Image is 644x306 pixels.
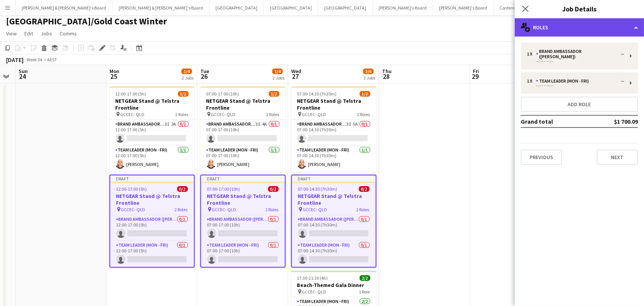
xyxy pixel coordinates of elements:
app-card-role: Brand Ambassador ([PERSON_NAME])0/112:00-17:00 (5h) [110,215,194,241]
span: 24 [17,72,28,81]
button: Conference Board [493,0,541,15]
span: 2 Roles [357,112,370,117]
span: GCCEC- QLD [303,207,327,212]
a: Edit [21,29,36,38]
div: Team Leader (Mon - Fri) [536,78,592,84]
span: 2 Roles [175,207,188,212]
span: Tue [200,68,209,75]
app-card-role: Team Leader (Mon - Fri)0/107:00-17:00 (10h) [201,241,285,267]
div: AEST [47,57,57,62]
span: 3/6 [363,69,374,74]
span: 26 [199,72,209,81]
app-card-role: Team Leader (Mon - Fri)1/107:00-14:30 (7h30m)[PERSON_NAME] [291,146,376,172]
span: 07:00-17:00 (10h) [206,91,240,97]
span: Edit [24,30,33,37]
div: 3 Jobs [363,75,375,81]
span: 12:00-17:00 (5h) [116,91,146,97]
span: 28 [381,72,392,81]
div: 2 Jobs [182,75,194,81]
div: -- [621,78,624,84]
span: 07:00-14:30 (7h30m) [298,186,338,192]
span: 0/2 [359,186,370,192]
span: Comms [60,30,77,37]
h3: NETGEAR Stand @ Telstra Frontline [200,97,286,111]
app-card-role: Brand Ambassador ([PERSON_NAME])0/107:00-14:30 (7h30m) [292,215,376,241]
span: GCCEC- QLD [211,112,236,117]
div: Roles [515,18,644,37]
div: Draft [201,175,285,182]
span: 2 Roles [357,207,370,212]
div: Draft07:00-14:30 (7h30m)0/2NETGEAR Stand @ Telstra Frontline GCCEC- QLD2 RolesBrand Ambassador ([... [291,175,376,268]
button: Previous [521,150,562,165]
app-card-role: Brand Ambassador ([PERSON_NAME])0/107:00-17:00 (10h) [201,215,285,241]
button: Add role [521,97,638,112]
h3: NETGEAR Stand @ Telstra Frontline [292,193,376,206]
span: Wed [291,68,301,75]
span: 2 Roles [266,207,279,212]
app-card-role: Team Leader (Mon - Fri)0/112:00-17:00 (5h) [110,241,194,267]
span: 2 Roles [266,112,279,117]
a: Comms [57,29,80,38]
span: 2 Roles [176,112,189,117]
div: 1 x [527,78,536,84]
span: 12:00-17:00 (5h) [116,186,147,192]
h3: NETGEAR Stand @ Telstra Frontline [291,97,376,111]
a: View [3,29,20,38]
span: 2/2 [360,275,370,281]
span: 29 [472,72,479,81]
button: [PERSON_NAME]'s Board [433,0,493,15]
button: [PERSON_NAME]'s Board [373,0,433,15]
span: 25 [108,72,119,81]
app-job-card: 07:00-14:30 (7h30m)1/2NETGEAR Stand @ Telstra Frontline GCCEC- QLD2 RolesBrand Ambassador ([PERSO... [291,86,376,172]
span: Fri [473,68,479,75]
span: GCCEC- QLD [302,112,327,117]
h3: Beach-Themed Gala Dinner [291,282,376,288]
span: Jobs [41,30,52,37]
app-card-role: Brand Ambassador ([PERSON_NAME])3I2A0/112:00-17:00 (5h) [109,120,195,146]
app-card-role: Team Leader (Mon - Fri)1/112:00-17:00 (5h)[PERSON_NAME] [109,146,195,172]
div: [DATE] [6,56,24,64]
app-card-role: Brand Ambassador ([PERSON_NAME])3I5A0/107:00-14:30 (7h30m) [291,120,376,146]
app-card-role: Team Leader (Mon - Fri)0/107:00-14:30 (7h30m) [292,241,376,267]
button: [PERSON_NAME] & [PERSON_NAME]'s Board [113,0,209,15]
span: 1/4 [181,69,192,74]
h3: NETGEAR Stand @ Telstra Frontline [201,193,285,206]
span: 1/2 [178,91,189,97]
div: Draft12:00-17:00 (5h)0/2NETGEAR Stand @ Telstra Frontline GCCEC- QLD2 RolesBrand Ambassador ([PER... [109,175,195,268]
span: Thu [382,68,392,75]
span: 17:30-21:30 (4h) [297,275,328,281]
span: 27 [290,72,301,81]
button: [PERSON_NAME] & [PERSON_NAME]'s Board [16,0,113,15]
td: $1 700.09 [590,115,638,127]
div: Brand Ambassador ([PERSON_NAME]) [536,49,621,59]
div: 1 x [527,51,536,57]
h1: [GEOGRAPHIC_DATA]/Gold Coast Winter [6,16,167,27]
span: GCCEC- QLD [212,207,236,212]
span: Mon [109,68,119,75]
span: View [6,30,17,37]
span: GCCEC- QLD [121,112,145,117]
button: [GEOGRAPHIC_DATA] [264,0,318,15]
h3: Job Details [515,4,644,14]
span: 1/2 [269,91,279,97]
span: 0/2 [268,186,279,192]
td: Grand total [521,115,590,127]
div: Draft [110,175,194,182]
app-job-card: 12:00-17:00 (5h)1/2NETGEAR Stand @ Telstra Frontline GCCEC- QLD2 RolesBrand Ambassador ([PERSON_N... [109,86,195,172]
app-job-card: 07:00-17:00 (10h)1/2NETGEAR Stand @ Telstra Frontline GCCEC- QLD2 RolesBrand Ambassador ([PERSON_... [200,86,286,172]
h3: NETGEAR Stand @ Telstra Frontline [110,193,194,206]
span: 1/2 [360,91,370,97]
span: 1 Role [359,289,370,295]
button: Next [597,150,638,165]
div: --:-- - --:-- [527,84,624,88]
div: 2 Jobs [273,75,284,81]
span: GCCEC- QLD [121,207,146,212]
button: [GEOGRAPHIC_DATA] [318,0,373,15]
span: 07:00-17:00 (10h) [207,186,240,192]
div: Draft [292,175,376,182]
div: -- [621,51,624,57]
app-job-card: Draft07:00-17:00 (10h)0/2NETGEAR Stand @ Telstra Frontline GCCEC- QLD2 RolesBrand Ambassador ([PE... [200,175,286,268]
